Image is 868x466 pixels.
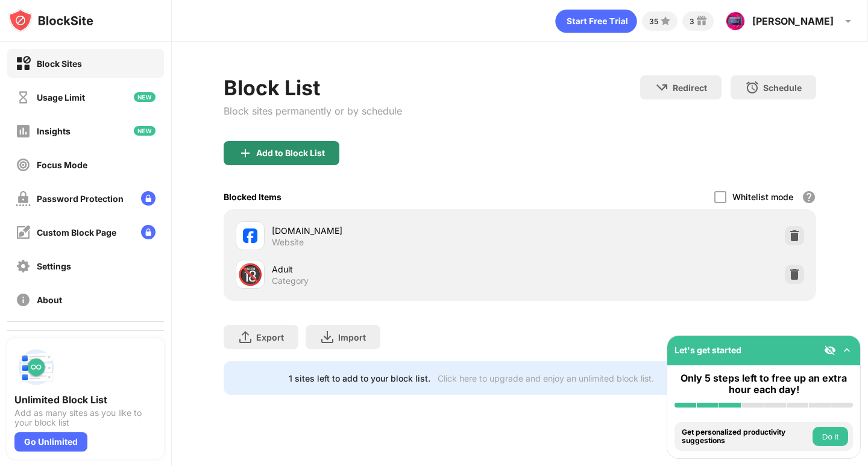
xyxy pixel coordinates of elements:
div: Schedule [763,83,802,93]
div: [DOMAIN_NAME] [272,224,520,237]
div: Focus Mode [37,160,87,170]
div: [PERSON_NAME] [752,15,834,27]
img: about-off.svg [16,292,31,307]
div: Password Protection [37,194,124,204]
div: 35 [649,17,658,26]
img: focus-off.svg [16,157,31,172]
div: 1 sites left to add to your block list. [289,373,430,383]
img: password-protection-off.svg [16,191,31,206]
div: Get personalized productivity suggestions [682,428,810,446]
div: Insights [37,126,71,136]
div: Add as many sites as you like to your block list [14,408,157,427]
div: Adult [272,263,520,276]
div: Let's get started [675,345,741,355]
div: Block sites permanently or by schedule [224,105,402,117]
img: customize-block-page-off.svg [16,225,31,240]
img: new-icon.svg [134,126,156,136]
img: insights-off.svg [16,124,31,139]
div: Block Sites [37,58,82,69]
img: block-on.svg [16,56,31,71]
div: Whitelist mode [732,192,793,202]
img: favicons [243,228,257,243]
div: animation [555,9,637,33]
img: push-block-list.svg [14,345,58,389]
img: settings-off.svg [16,259,31,274]
img: points-small.svg [658,14,673,28]
div: Website [272,237,304,248]
div: Blocked Items [224,192,281,202]
div: Click here to upgrade and enjoy an unlimited block list. [438,373,654,383]
div: 🔞 [237,262,263,287]
div: Export [256,332,284,342]
div: Category [272,276,309,286]
img: reward-small.svg [694,14,709,28]
div: Usage Limit [37,92,85,102]
div: Block List [224,75,402,100]
img: lock-menu.svg [141,191,156,206]
img: omni-setup-toggle.svg [841,344,853,356]
div: Add to Block List [256,148,325,158]
div: Go Unlimited [14,432,87,452]
img: logo-blocksite.svg [8,8,93,33]
div: Import [338,332,366,342]
div: Custom Block Page [37,227,116,238]
img: ACg8ocJV1xl-NsWEzHUyC6fsNzY1abbXHGBsyRSHWvDdRnH6sseEjjrf=s96-c [726,11,745,31]
img: new-icon.svg [134,92,156,102]
div: Settings [37,261,71,271]
div: Unlimited Block List [14,394,157,406]
div: Redirect [673,83,707,93]
div: About [37,295,62,305]
img: time-usage-off.svg [16,90,31,105]
div: 3 [690,17,694,26]
img: lock-menu.svg [141,225,156,239]
div: Only 5 steps left to free up an extra hour each day! [675,373,853,395]
img: eye-not-visible.svg [824,344,836,356]
button: Do it [813,427,848,446]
